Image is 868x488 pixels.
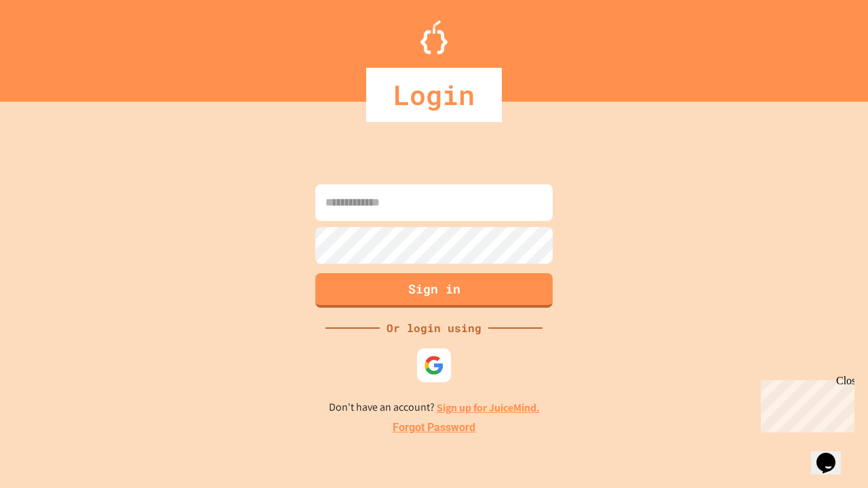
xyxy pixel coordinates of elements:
div: Chat with us now!Close [5,5,94,86]
div: Login [366,68,502,122]
img: google-icon.svg [424,355,444,375]
iframe: chat widget [755,375,854,432]
p: Don't have an account? [329,399,540,416]
a: Sign up for JuiceMind. [437,401,540,415]
button: Sign in [315,273,553,308]
iframe: chat widget [811,434,854,474]
img: Logo.svg [420,20,448,54]
div: Or login using [380,320,488,336]
a: Forgot Password [393,420,475,436]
